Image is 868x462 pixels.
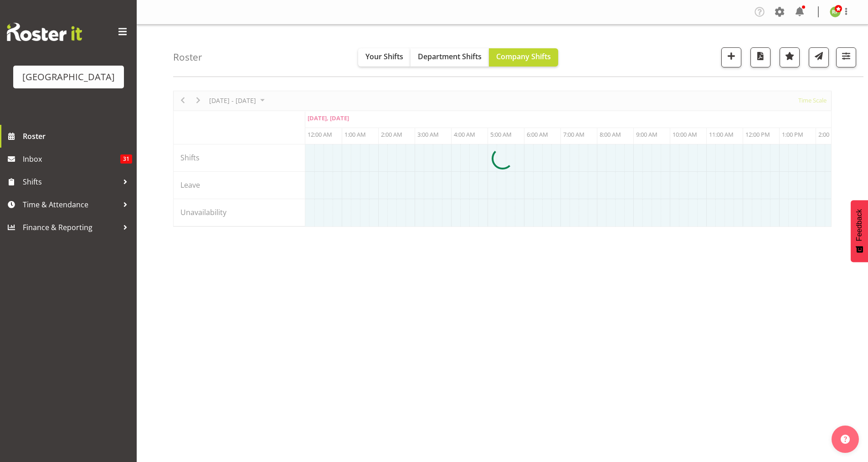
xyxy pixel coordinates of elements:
button: Your Shifts [358,48,411,67]
h4: Roster [173,52,202,62]
button: Department Shifts [411,48,489,67]
span: Roster [23,129,132,143]
span: Company Shifts [496,51,551,62]
img: help-xxl-2.png [841,435,850,444]
img: richard-freeman9074.jpg [830,6,841,17]
span: Your Shifts [365,51,403,62]
div: [GEOGRAPHIC_DATA] [22,70,115,84]
span: 31 [120,154,132,164]
button: Highlight an important date within the roster. [780,47,800,67]
span: Time & Attendance [23,198,118,211]
button: Send a list of all shifts for the selected filtered period to all rostered employees. [809,47,829,67]
span: Department Shifts [418,51,482,62]
img: Rosterit website logo [7,23,82,41]
span: Feedback [855,209,863,241]
button: Company Shifts [489,48,558,67]
button: Download a PDF of the roster according to the set date range. [750,47,770,67]
button: Add a new shift [721,47,741,67]
span: Inbox [23,152,120,166]
button: Feedback - Show survey [851,200,868,262]
button: Filter Shifts [836,47,856,67]
span: Finance & Reporting [23,221,118,234]
span: Shifts [23,175,118,189]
